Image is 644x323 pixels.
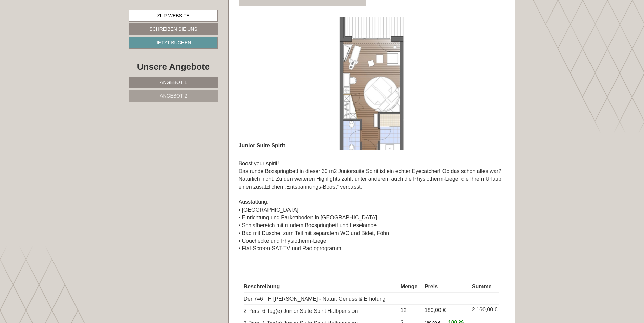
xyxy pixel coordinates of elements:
td: 12 [398,305,422,317]
a: Schreiben Sie uns [129,23,218,35]
div: Junior Suite Spirit [239,137,296,150]
td: 2.160,00 € [469,305,499,317]
div: Unsere Angebote [129,61,218,73]
td: 2 Pers. 6 Tag(e) Junior Suite Spirit Halbpension [244,305,398,317]
span: Angebot 2 [160,93,187,99]
button: Previous [251,75,258,92]
a: Zur Website [129,10,218,22]
td: Der 7=6 TH [PERSON_NAME] - Natur, Genuss & Erholung [244,293,398,305]
img: image [239,17,505,150]
p: Boost your spirit! Das runde Boxspringbett in dieser 30 m2 Juniorsuite Spirit ist ein echter Eyec... [239,160,505,253]
th: Summe [469,282,499,292]
span: 180,00 € [425,307,446,313]
th: Menge [398,282,422,292]
th: Beschreibung [244,282,398,292]
span: Angebot 1 [160,80,187,85]
a: Jetzt buchen [129,37,218,49]
th: Preis [422,282,469,292]
button: Next [486,75,493,92]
